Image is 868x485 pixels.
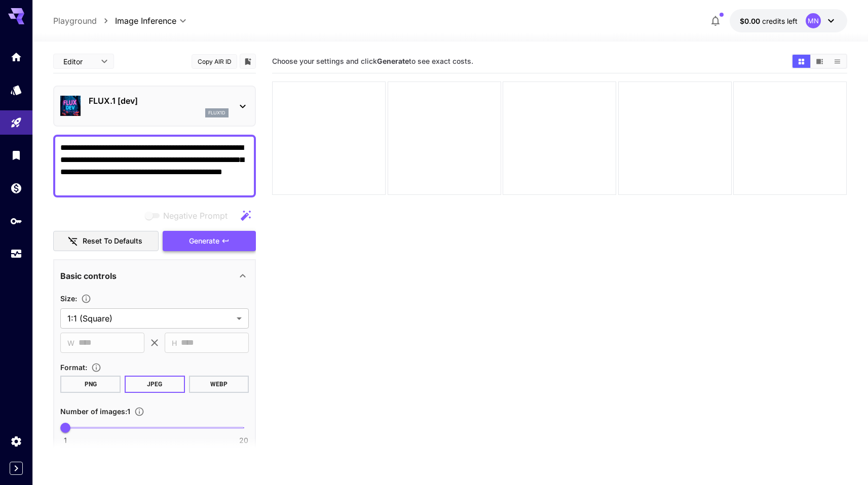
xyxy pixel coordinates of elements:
[10,215,22,227] div: API Keys
[67,337,74,349] span: W
[208,109,225,116] p: flux1d
[10,248,22,260] div: Usage
[740,16,798,26] div: $0.00
[10,149,22,161] div: Library
[115,15,176,27] span: Image Inference
[60,91,249,122] div: FLUX.1 [dev]flux1d
[60,294,77,303] span: Size :
[243,55,252,67] button: Add to library
[172,337,177,349] span: H
[192,54,237,69] button: Copy AIR ID
[60,270,117,282] p: Basic controls
[272,57,473,65] span: Choose your settings and click to see exact costs.
[53,231,159,252] button: Reset to defaults
[740,17,762,25] span: $0.00
[53,15,115,27] nav: breadcrumb
[189,235,219,248] span: Generate
[806,13,821,28] div: MN
[60,264,249,288] div: Basic controls
[77,294,95,304] button: Adjust the dimensions of the generated image by specifying its width and height in pixels, or sel...
[60,407,130,416] span: Number of images : 1
[377,57,409,65] b: Generate
[10,182,22,194] div: Wallet
[10,462,23,475] button: Expand sidebar
[189,376,249,393] button: WEBP
[791,54,847,69] div: Show media in grid viewShow media in video viewShow media in list view
[53,15,97,27] a: Playground
[10,116,22,129] div: Playground
[811,55,828,68] button: Show media in video view
[239,435,248,446] span: 20
[60,376,121,393] button: PNG
[163,231,256,252] button: Generate
[792,55,810,68] button: Show media in grid view
[60,363,87,372] span: Format :
[130,407,148,417] button: Specify how many images to generate in a single request. Each image generation will be charged se...
[125,376,185,393] button: JPEG
[143,209,236,222] span: Negative prompts are not compatible with the selected model.
[163,210,228,222] span: Negative Prompt
[828,55,846,68] button: Show media in list view
[762,17,798,25] span: credits left
[10,51,22,63] div: Home
[89,95,229,107] p: FLUX.1 [dev]
[10,435,22,448] div: Settings
[730,9,847,32] button: $0.00MN
[87,362,105,373] button: Choose the file format for the output image.
[67,312,233,325] span: 1:1 (Square)
[63,56,95,67] span: Editor
[10,84,22,96] div: Models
